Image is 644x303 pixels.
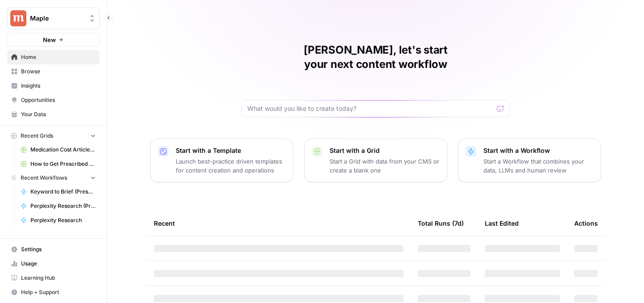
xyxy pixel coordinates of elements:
[574,211,598,236] div: Actions
[7,7,100,29] button: Workspace: Maple
[21,174,67,182] span: Recent Workflows
[7,257,100,271] a: Usage
[483,146,593,155] p: Start with a Workflow
[30,216,96,224] span: Perplexity Research
[17,143,100,157] a: Medication Cost Articles Grid
[30,14,84,23] span: Maple
[150,139,293,182] button: Start with a TemplateLaunch best-practice driven templates for content creation and operations
[30,202,96,210] span: Perplexity Research (Prescribed)
[7,50,100,64] a: Home
[418,211,464,236] div: Total Runs (7d)
[21,274,96,282] span: Learning Hub
[21,110,96,118] span: Your Data
[485,211,519,236] div: Last Edited
[241,43,510,72] h1: [PERSON_NAME], let's start your next content workflow
[176,157,286,175] p: Launch best-practice driven templates for content creation and operations
[21,53,96,61] span: Home
[154,211,403,236] div: Recent
[21,67,96,76] span: Browse
[21,260,96,268] span: Usage
[21,288,96,296] span: Help + Support
[17,213,100,227] a: Perplexity Research
[30,146,96,154] span: Medication Cost Articles Grid
[10,10,26,26] img: Maple Logo
[21,132,53,140] span: Recent Grids
[7,79,100,93] a: Insights
[483,157,593,175] p: Start a Workflow that combines your data, LLMs and human review
[21,96,96,104] span: Opportunities
[7,285,100,299] button: Help + Support
[7,64,100,79] a: Browse
[17,157,100,171] a: How to Get Prescribed for [Medication]
[17,199,100,213] a: Perplexity Research (Prescribed)
[330,157,440,175] p: Start a Grid with data from your CMS or create a blank one
[30,188,96,196] span: Keyword to Brief (Prescribed)
[43,35,56,44] span: New
[247,104,493,113] input: What would you like to create today?
[176,146,286,155] p: Start with a Template
[7,171,100,185] button: Recent Workflows
[30,160,96,168] span: How to Get Prescribed for [Medication]
[7,107,100,122] a: Your Data
[7,129,100,143] button: Recent Grids
[7,242,100,257] a: Settings
[17,185,100,199] a: Keyword to Brief (Prescribed)
[304,139,447,182] button: Start with a GridStart a Grid with data from your CMS or create a blank one
[21,82,96,90] span: Insights
[21,245,96,253] span: Settings
[330,146,440,155] p: Start with a Grid
[458,139,601,182] button: Start with a WorkflowStart a Workflow that combines your data, LLMs and human review
[7,271,100,285] a: Learning Hub
[7,93,100,107] a: Opportunities
[7,33,100,46] button: New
